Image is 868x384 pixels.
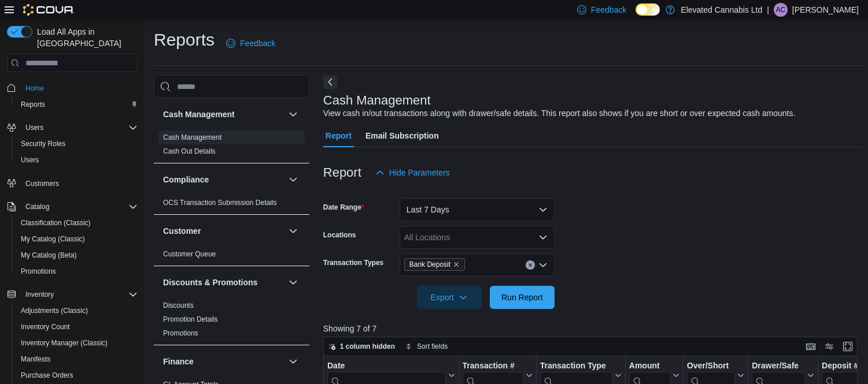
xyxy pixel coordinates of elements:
[163,174,284,185] button: Compliance
[490,286,555,309] button: Run Report
[154,28,215,51] h1: Reports
[371,161,455,184] button: Hide Parameters
[16,352,55,366] a: Manifests
[163,198,277,207] span: OCS Transaction Submission Details
[286,173,300,187] button: Compliance
[12,263,142,279] button: Promotions
[540,361,612,372] div: Transaction Type
[12,136,142,152] button: Security Roles
[16,368,78,382] a: Purchase Orders
[163,199,277,207] a: OCS Transaction Submission Details
[752,361,805,372] div: Drawer/Safe
[12,152,142,168] button: Users
[538,233,548,242] button: Open list of options
[163,315,218,324] span: Promotion Details
[16,304,138,318] span: Adjustments (Classic)
[687,361,735,372] div: Over/Short
[323,94,431,107] h3: Cash Management
[16,232,138,246] span: My Catalog (Classic)
[767,3,769,17] p: |
[792,3,859,17] p: [PERSON_NAME]
[12,215,142,231] button: Classification (Classic)
[21,139,65,148] span: Security Roles
[163,225,201,237] h3: Customer
[453,261,460,268] button: Remove Bank Deposit from selection in this group
[21,355,50,364] span: Manifests
[240,38,275,49] span: Feedback
[16,264,61,278] a: Promotions
[323,258,383,267] label: Transaction Types
[526,260,535,270] button: Clear input
[16,153,138,167] span: Users
[16,248,82,262] a: My Catalog (Beta)
[21,80,138,95] span: Home
[462,361,523,372] div: Transaction #
[326,124,352,147] span: Report
[286,355,300,368] button: Finance
[154,131,309,163] div: Cash Management
[409,259,450,270] span: Bank Deposit
[2,175,142,192] button: Customers
[404,258,465,271] span: Bank Deposit
[681,3,762,17] p: Elevated Cannabis Ltd
[21,306,88,315] span: Adjustments (Classic)
[16,98,138,111] span: Reports
[163,356,194,367] h3: Finance
[2,199,142,215] button: Catalog
[424,286,475,309] span: Export
[12,335,142,351] button: Inventory Manager (Classic)
[21,338,108,348] span: Inventory Manager (Classic)
[163,133,221,142] span: Cash Management
[163,356,284,367] button: Finance
[163,147,216,155] a: Cash Out Details
[163,277,257,288] h3: Discounts & Promotions
[32,26,138,49] span: Load All Apps in [GEOGRAPHIC_DATA]
[16,336,138,350] span: Inventory Manager (Classic)
[25,123,43,132] span: Users
[21,322,70,331] span: Inventory Count
[21,121,138,135] span: Users
[154,247,309,266] div: Customer
[25,202,49,211] span: Catalog
[25,84,44,93] span: Home
[21,176,138,191] span: Customers
[324,340,400,353] button: 1 column hidden
[286,107,300,121] button: Cash Management
[21,100,45,109] span: Reports
[841,340,855,353] button: Enter fullscreen
[16,98,50,111] a: Reports
[501,292,543,303] span: Run Report
[154,299,309,345] div: Discounts & Promotions
[12,351,142,367] button: Manifests
[163,225,284,237] button: Customer
[23,4,75,16] img: Cova
[400,198,555,221] button: Last 7 Days
[163,109,235,120] h3: Cash Management
[21,288,58,301] button: Inventory
[21,267,56,276] span: Promotions
[163,147,216,156] span: Cash Out Details
[21,251,77,260] span: My Catalog (Beta)
[286,224,300,238] button: Customer
[21,371,73,380] span: Purchase Orders
[16,216,138,230] span: Classification (Classic)
[16,336,112,350] a: Inventory Manager (Classic)
[323,323,863,334] p: Showing 7 of 7
[12,319,142,335] button: Inventory Count
[12,247,142,263] button: My Catalog (Beta)
[163,250,216,258] a: Customer Queue
[389,167,450,178] span: Hide Parameters
[16,216,95,230] a: Classification (Classic)
[16,368,138,382] span: Purchase Orders
[776,3,786,17] span: AC
[804,340,818,353] button: Keyboard shortcuts
[163,249,216,259] span: Customer Queue
[16,153,43,167] a: Users
[286,275,300,289] button: Discounts & Promotions
[21,81,49,95] a: Home
[2,120,142,136] button: Users
[16,264,138,278] span: Promotions
[323,107,796,120] div: View cash in/out transactions along with drawer/safe details. This report also shows if you are s...
[163,109,284,120] button: Cash Management
[340,342,395,351] span: 1 column hidden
